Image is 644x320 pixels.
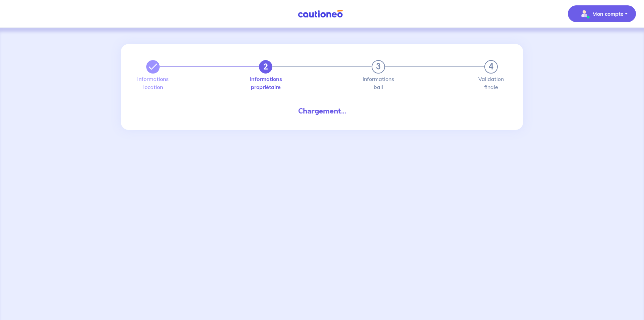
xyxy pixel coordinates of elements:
p: Mon compte [592,10,624,18]
div: Chargement... [141,106,503,117]
img: Cautioneo [295,10,345,18]
label: Informations location [146,76,160,90]
label: Validation finale [484,76,498,90]
button: illu_account_valid_menu.svgMon compte [568,5,636,22]
img: illu_account_valid_menu.svg [579,8,590,19]
label: Informations propriétaire [259,76,272,90]
button: 2 [259,60,272,74]
label: Informations bail [372,76,385,90]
